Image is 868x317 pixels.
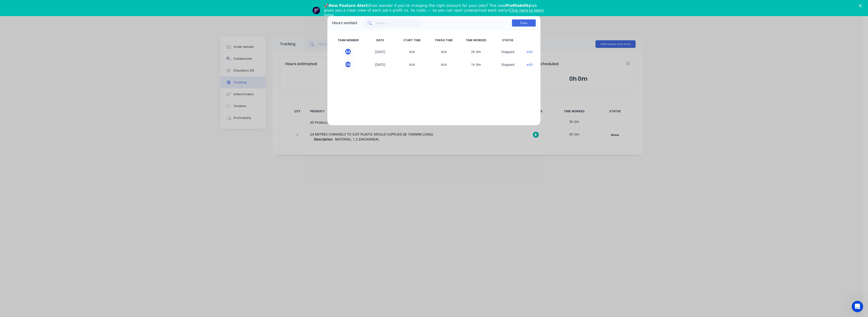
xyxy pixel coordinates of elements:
[376,18,422,28] input: Search...
[460,38,492,42] span: TIME WORKED
[859,4,864,7] div: Close
[396,38,428,42] span: START TIME
[345,61,352,68] div: G M
[332,20,357,26] div: Hours worked
[345,48,352,55] div: A A
[332,38,364,42] span: TEAM MEMBER
[460,61,492,68] span: 1h 0m
[505,3,531,8] b: Profitability
[396,61,428,68] span: N/A
[364,61,396,68] span: [DATE]
[492,48,524,55] span: S topped
[527,49,533,54] button: edit
[313,7,320,14] img: Profile image for Team
[324,3,548,18] div: 🚀 Ever wonder if you’re charging the right amount for your jobs? The new tab gives you a clear vi...
[396,48,428,55] span: N/A
[364,38,396,42] span: DATE
[364,48,396,55] span: [DATE]
[428,48,460,55] span: N/A
[492,61,524,68] span: S topped
[428,38,460,42] span: FINISH TIME
[324,8,544,17] a: Click here to learn more.
[329,3,369,8] b: New Feature Alert:
[852,301,863,312] iframe: Intercom live chat
[527,62,533,67] button: edit
[512,19,536,27] button: Close
[492,38,524,42] span: STATUS
[460,48,492,55] span: 2h 0m
[428,61,460,68] span: N/A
